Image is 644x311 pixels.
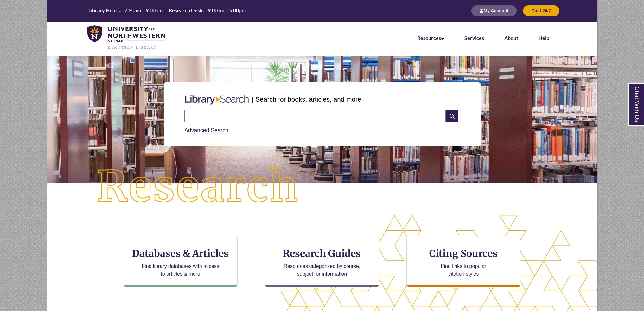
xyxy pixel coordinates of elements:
h3: Databases & Articles [129,247,232,259]
th: Research Desk: [166,7,205,14]
h3: Citing Sources [425,247,502,259]
button: Chat 24/7 [523,5,559,16]
a: Advanced Search [184,127,228,134]
img: Research [74,144,322,230]
i: Search [446,110,458,122]
a: Databases & Articles Find library databases with access to articles & more [124,236,238,287]
p: Resources categorized by course, subject, or information [281,263,363,278]
p: Find links to popular citation styles [433,263,494,278]
img: UNWSP Library Logo [87,25,165,50]
span: 9:00am – 5:00pm [208,7,246,13]
span: 7:30am – 9:00pm [124,7,163,13]
a: Research Guides Resources categorized by course, subject, or information [265,236,379,287]
button: My Account [471,5,517,16]
a: My Account [471,8,517,13]
a: Hours Today [86,7,248,15]
a: Chat 24/7 [523,8,559,13]
a: Citing Sources Find links to popular citation styles [406,236,520,287]
th: Library Hours: [86,7,122,14]
table: Hours Today [86,7,248,14]
p: Find library databases with access to articles & more [139,263,222,278]
a: Help [539,35,549,41]
a: Resources [417,35,444,41]
a: Services [464,35,484,41]
a: About [504,35,518,41]
img: Libary Search [182,93,252,107]
p: | Search for books, articles, and more [252,94,361,104]
h3: Research Guides [270,247,373,259]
